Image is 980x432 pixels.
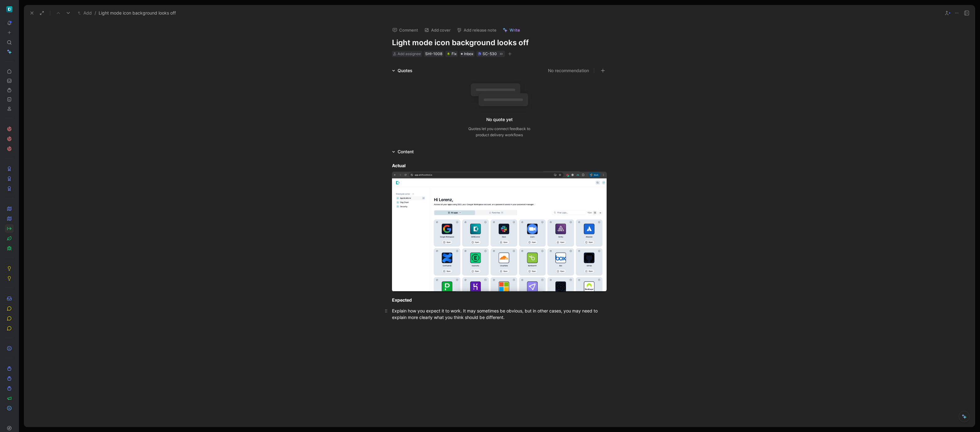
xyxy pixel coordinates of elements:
button: Add cover [421,26,453,34]
button: Comment [390,26,421,34]
button: ShiftControl [5,5,14,14]
div: Quotes [398,67,412,74]
div: Quotes let you connect feedback to product delivery workflows [468,126,530,138]
img: 🪲 [447,52,450,56]
div: Explain how you expect it to work. It may sometimes be obvious, but in other cases, you may need ... [392,308,607,321]
span: Inbox [464,51,473,57]
strong: Expected [392,297,412,303]
div: SHI-1008 [425,51,442,57]
div: Inbox [460,51,474,57]
button: Add [76,9,93,17]
h1: Light mode icon background looks off [392,38,607,48]
span: Write [510,27,520,33]
div: Content [398,148,414,155]
span: Add assignee [398,51,421,56]
div: No quote yet [486,116,513,123]
div: 🪲Fix [445,51,458,57]
span: / [95,9,96,17]
div: Fix [447,51,457,57]
button: Add release note [454,26,499,34]
div: Quotes [390,67,415,74]
button: No recommendation [548,67,589,74]
div: SC-530 [483,51,497,57]
strong: Actual [392,163,406,168]
span: Light mode icon background looks off [99,9,176,17]
img: ShiftControl [6,6,12,12]
button: Write [500,26,523,34]
div: Content [390,148,416,155]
